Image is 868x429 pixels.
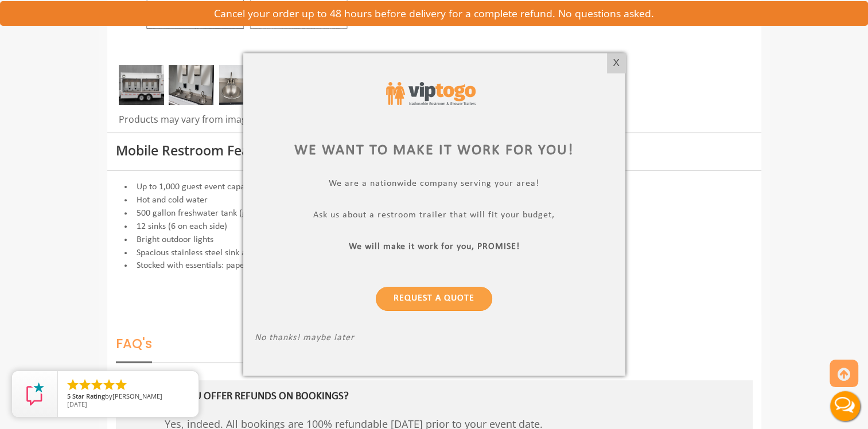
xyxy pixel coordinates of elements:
img: viptogo logo [386,82,476,105]
div: We want to make it work for you! [255,140,614,161]
p: We are a nationwide company serving your area! [255,178,614,192]
li:  [78,378,92,392]
li:  [102,378,116,392]
b: We will make it work for you, PROMISE! [349,242,520,251]
span: [DATE] [67,400,87,408]
a: Request a Quote [376,287,492,311]
span: by [67,393,189,401]
span: Star Rating [72,392,105,400]
li:  [114,378,128,392]
img: Review Rating [24,383,46,405]
span: [PERSON_NAME] [112,392,162,400]
li:  [90,378,104,392]
div: X [607,53,625,73]
p: No thanks! maybe later [255,333,614,346]
button: Live Chat [822,383,868,429]
p: Ask us about a restroom trailer that will fit your budget, [255,210,614,223]
li:  [66,378,80,392]
span: 5 [67,392,71,400]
